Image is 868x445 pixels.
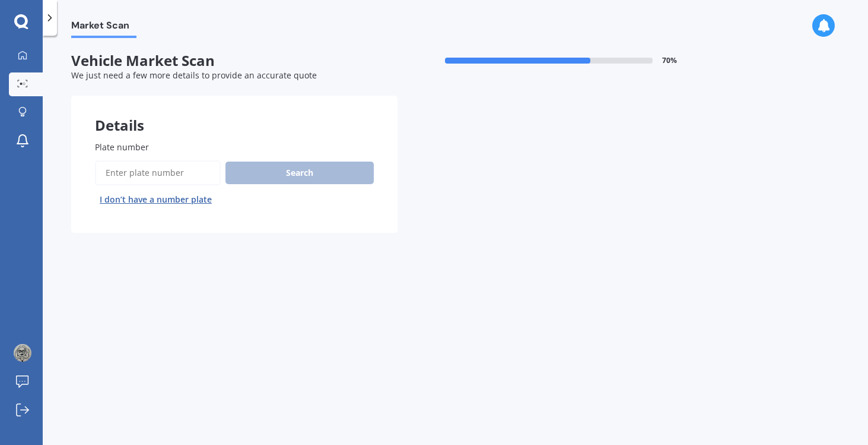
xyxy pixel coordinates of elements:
[95,141,149,153] span: Plate number
[71,52,398,70] span: Vehicle Market Scan
[662,56,677,65] span: 70 %
[71,70,317,81] span: We just need a few more details to provide an accurate quote
[71,20,136,36] span: Market Scan
[95,160,221,185] input: Enter plate number
[95,190,217,209] button: I don’t have a number plate
[71,96,398,131] div: Details
[14,344,31,362] img: picture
